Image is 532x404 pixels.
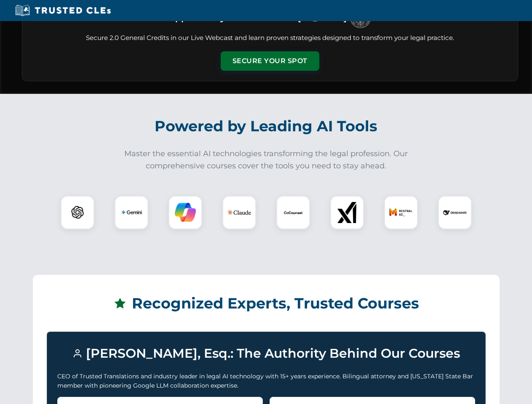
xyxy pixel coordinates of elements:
[283,202,304,223] img: CoCounsel Logo
[438,196,472,229] div: DeepSeek
[32,33,508,43] p: Secure 2.0 General Credits in our Live Webcast and learn proven strategies designed to transform ...
[221,51,319,71] button: Secure Your Spot
[57,342,475,365] h3: [PERSON_NAME], Esq.: The Authority Behind Our Courses
[168,196,202,229] div: Copilot
[276,196,310,229] div: CoCounsel
[47,289,486,318] h2: Recognized Experts, Trusted Courses
[389,201,413,224] img: Mistral AI Logo
[443,201,467,224] img: DeepSeek Logo
[115,196,148,229] div: Gemini
[33,112,500,141] h2: Powered by Leading AI Tools
[175,202,196,223] img: Copilot Logo
[13,4,113,17] img: Trusted CLEs
[61,196,94,229] div: ChatGPT
[384,196,418,229] div: Mistral AI
[227,201,251,224] img: Claude Logo
[337,202,358,223] img: xAI Logo
[119,148,414,172] p: Master the essential AI technologies transforming the legal profession. Our comprehensive courses...
[222,196,256,229] div: Claude
[121,202,142,223] img: Gemini Logo
[57,372,475,391] p: CEO of Trusted Translations and industry leader in legal AI technology with 15+ years experience....
[330,196,364,229] div: xAI
[65,200,90,225] img: ChatGPT Logo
